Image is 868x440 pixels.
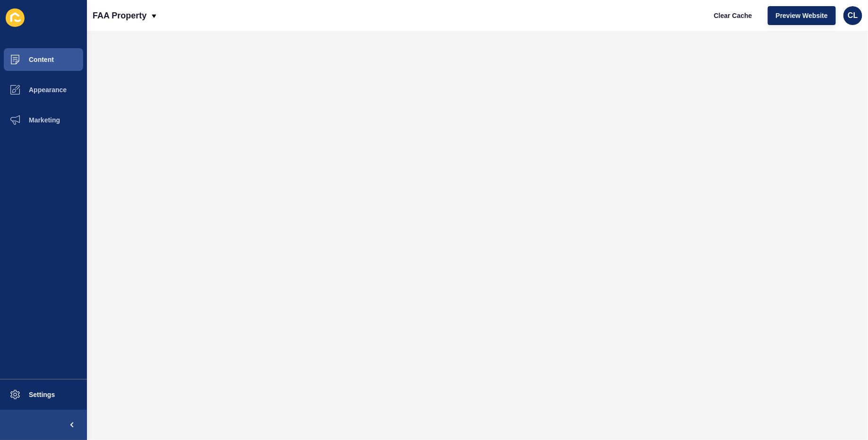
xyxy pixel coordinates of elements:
span: Clear Cache [714,11,752,20]
button: Clear Cache [706,6,760,25]
span: Preview Website [776,11,828,20]
p: FAA Property [93,4,146,27]
span: CL [848,11,858,20]
button: Preview Website [768,6,836,25]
